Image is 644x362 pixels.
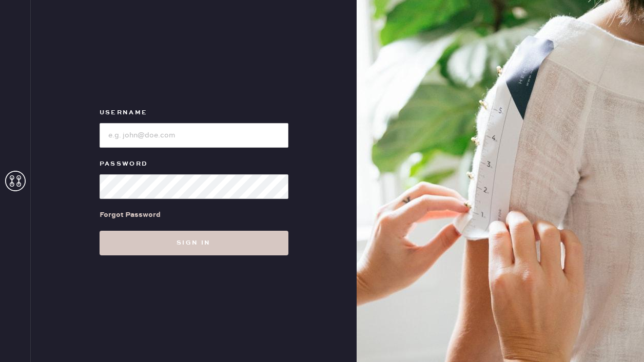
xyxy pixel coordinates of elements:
[100,123,288,148] input: e.g. john@doe.com
[100,199,161,231] a: Forgot Password
[100,107,288,119] label: Username
[100,158,288,170] label: Password
[100,231,288,255] button: Sign in
[100,209,161,220] div: Forgot Password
